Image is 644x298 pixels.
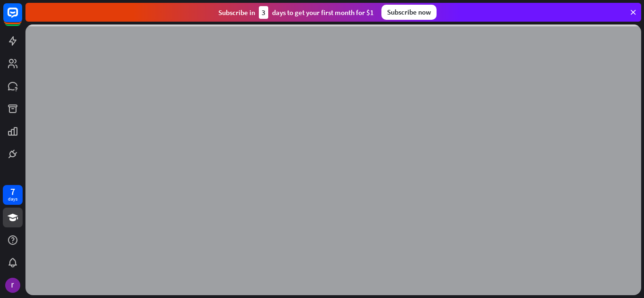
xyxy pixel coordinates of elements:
div: days [8,196,17,202]
div: Subscribe in days to get your first month for $1 [218,6,374,19]
a: 7 days [3,185,23,205]
div: 3 [259,6,268,19]
div: Subscribe now [381,5,437,20]
div: 7 [10,187,15,196]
